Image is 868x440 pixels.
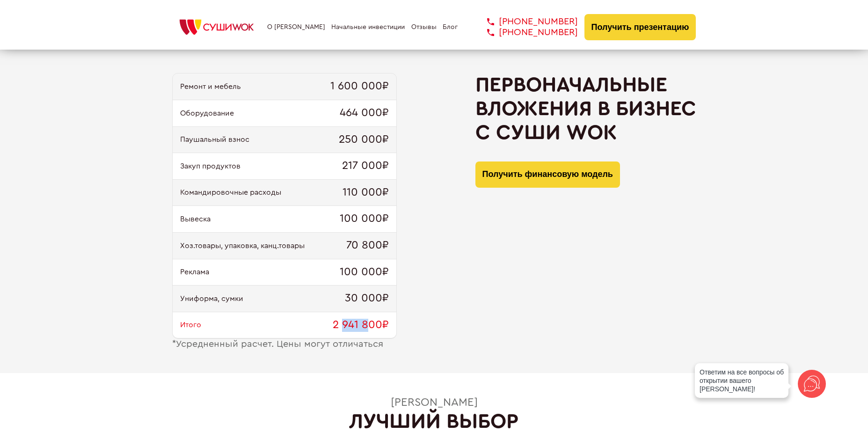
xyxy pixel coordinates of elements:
span: Ремонт и мебель [180,82,241,91]
span: 100 000₽ [340,266,389,279]
span: 1 600 000₽ [330,80,389,93]
span: Вывеска [180,215,211,223]
span: 30 000₽ [345,292,389,305]
div: Ответим на все вопросы об открытии вашего [PERSON_NAME]! [695,363,788,398]
span: Униформа, сумки [180,294,243,303]
span: Хоз.товары, упаковка, канц.товары [180,242,305,250]
span: Паушальный взнос [180,135,249,144]
a: Начальные инвестиции [331,23,405,31]
span: Реклама [180,268,209,276]
a: О [PERSON_NAME] [267,23,325,31]
span: 217 000₽ [342,160,389,173]
span: 100 000₽ [340,213,389,226]
span: 464 000₽ [340,107,389,120]
a: [PHONE_NUMBER] [473,16,578,27]
a: Отзывы [411,23,437,31]
h2: Первоначальные вложения в бизнес с Суши Wok [475,73,696,144]
button: Получить презентацию [584,14,696,40]
span: Командировочные расходы [180,188,281,197]
span: 110 000₽ [343,186,389,199]
span: 70 800₽ [346,239,389,252]
button: Получить финансовую модель [475,161,620,188]
span: Закуп продуктов [180,162,241,170]
span: Оборудование [180,109,234,117]
div: Усредненный расчет. Цены могут отличаться [172,339,397,350]
a: Блог [443,23,458,31]
a: [PHONE_NUMBER] [473,27,578,38]
span: Итого [180,321,201,329]
img: СУШИWOK [172,17,261,37]
span: 250 000₽ [339,133,389,147]
span: 2 941 800₽ [333,319,389,332]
